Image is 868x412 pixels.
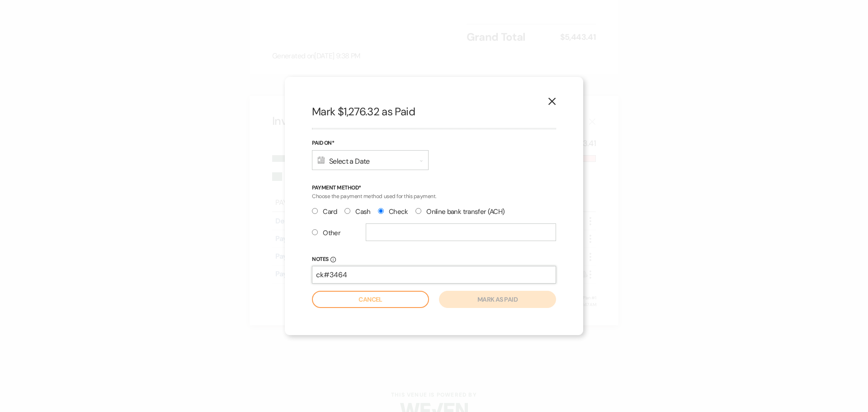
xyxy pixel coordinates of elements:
[439,291,556,308] button: Mark as paid
[312,208,318,214] input: Card
[344,208,350,214] input: Cash
[415,208,421,214] input: Online bank transfer (ACH)
[378,208,384,214] input: Check
[312,206,337,218] label: Card
[312,229,318,235] input: Other
[312,138,429,148] label: Paid On*
[312,150,429,170] div: Select a Date
[312,291,429,308] button: Cancel
[312,193,436,200] span: Choose the payment method used for this payment.
[312,184,556,192] p: Payment Method*
[312,255,556,265] label: Notes
[378,206,408,218] label: Check
[344,206,371,218] label: Cash
[415,206,505,218] label: Online bank transfer (ACH)
[312,104,556,119] h2: Mark $1,276.32 as Paid
[312,227,340,239] label: Other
